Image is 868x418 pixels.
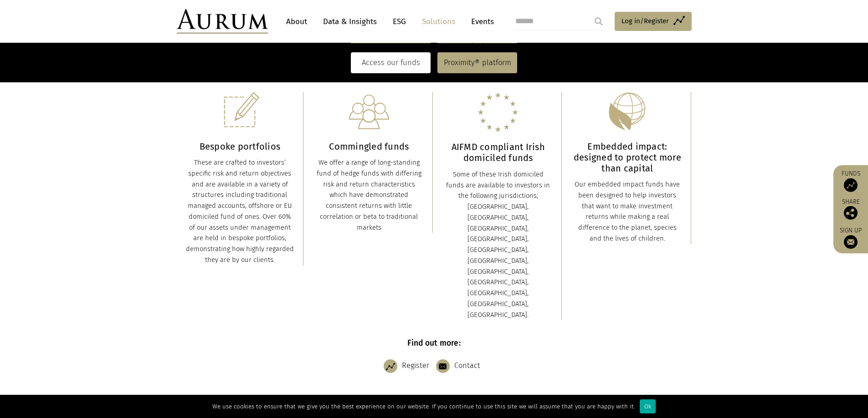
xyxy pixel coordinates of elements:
[621,15,669,26] span: Log in/Register
[444,169,553,321] div: Some of these Irish domiciled funds are available to investors in the following jurisdictions; [G...
[444,141,553,163] h3: AIFMD compliant Irish domiciled funds
[573,179,682,244] div: Our embedded impact funds have been designed to help investors that want to make investment retur...
[388,13,411,30] a: ESG
[615,12,692,31] a: Log in/Register
[384,355,434,378] a: Register
[417,13,460,30] a: Solutions
[186,141,294,152] h3: Bespoke portfolios
[437,52,517,73] a: Proximity® platform
[573,141,682,174] h3: Embedded impact: designed to protect more than capital
[315,157,423,233] div: We offer a range of long-standing fund of hedge funds with differing risk and return characterist...
[844,178,858,192] img: Access Funds
[838,199,863,220] div: Share
[838,227,863,249] a: Sign up
[467,13,494,30] a: Events
[318,13,381,30] a: Data & Insights
[838,170,863,192] a: Funds
[186,157,294,266] div: These are crafted to investors’ specific risk and return objectives and are available in a variet...
[315,141,423,152] h3: Commingled funds
[844,206,858,220] img: Share this post
[844,235,858,249] img: Sign up to our newsletter
[282,13,312,30] a: About
[640,399,656,413] div: Ok
[351,52,431,73] a: Access our funds
[177,338,692,348] h6: Find out more:
[590,12,608,30] input: Submit
[436,355,485,378] a: Contact
[177,9,268,34] img: Aurum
